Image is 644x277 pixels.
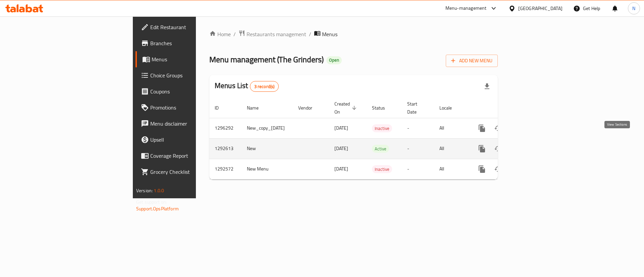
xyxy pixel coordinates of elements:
span: Created On [334,100,359,116]
span: Version: [136,186,153,195]
th: Actions [469,98,544,118]
a: Restaurants management [238,30,306,39]
td: - [402,138,434,159]
span: Active [372,145,389,153]
a: Branches [136,35,240,51]
span: N [632,5,635,12]
div: [GEOGRAPHIC_DATA] [518,5,562,12]
span: Upsell [150,136,235,144]
span: Edit Restaurant [150,23,235,31]
button: Add New Menu [446,55,498,67]
span: Menus [322,30,337,38]
span: Menu management ( The Grinders ) [209,52,324,67]
td: New Menu [241,159,293,179]
button: more [474,161,490,177]
span: Grocery Checklist [150,168,235,176]
span: Branches [150,39,235,47]
td: All [434,118,469,138]
span: Menu disclaimer [150,120,235,128]
span: [DATE] [334,164,348,173]
td: All [434,159,469,179]
span: Get support on: [136,198,167,206]
a: Coupons [136,83,240,99]
button: Change Status [490,141,506,157]
table: enhanced table [209,98,544,180]
a: Edit Restaurant [136,19,240,35]
td: New_copy_[DATE] [241,118,293,138]
td: - [402,118,434,138]
span: Open [326,57,342,63]
span: Menus [152,55,235,63]
span: Inactive [372,165,392,173]
a: Coverage Report [136,148,240,164]
div: Open [326,56,342,64]
span: Add New Menu [451,57,492,65]
div: Active [372,145,389,153]
span: Start Date [407,100,426,116]
h2: Menus List [215,81,279,92]
span: Inactive [372,125,392,132]
a: Choice Groups [136,67,240,83]
span: Status [372,104,394,112]
span: Vendor [298,104,321,112]
span: Choice Groups [150,71,235,79]
span: [DATE] [334,144,348,153]
span: Name [247,104,267,112]
td: All [434,138,469,159]
a: Grocery Checklist [136,164,240,180]
div: Total records count [250,81,279,92]
a: Menu disclaimer [136,116,240,132]
li: / [309,30,311,38]
button: more [474,141,490,157]
button: Change Status [490,161,506,177]
div: Menu-management [445,4,487,12]
span: Locale [439,104,461,112]
span: Restaurants management [247,30,306,38]
td: New [241,138,293,159]
button: more [474,120,490,136]
nav: breadcrumb [209,30,498,39]
a: Menus [136,51,240,67]
a: Promotions [136,99,240,116]
a: Upsell [136,132,240,148]
span: 1.0.0 [154,186,164,195]
span: 3 record(s) [250,83,279,90]
span: Coverage Report [150,152,235,160]
div: Export file [479,78,495,94]
td: - [402,159,434,179]
span: Coupons [150,87,235,95]
a: Support.OpsPlatform [136,204,179,213]
span: [DATE] [334,124,348,132]
span: Promotions [150,103,235,112]
span: ID [215,104,227,112]
button: Change Status [490,120,506,136]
